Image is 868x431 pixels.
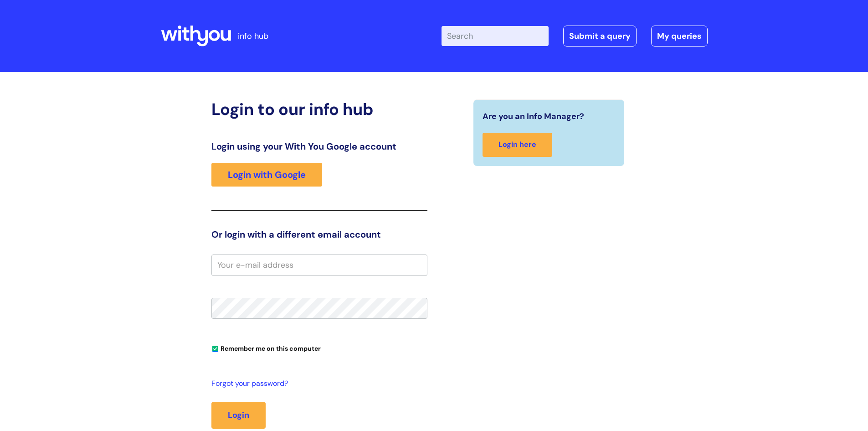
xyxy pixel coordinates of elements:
a: Forgot your password? [211,377,423,390]
a: Login here [483,133,552,157]
a: Submit a query [563,26,637,47]
div: You can uncheck this option if you're logging in from a shared device [211,341,427,355]
input: Search [442,26,549,46]
h2: Login to our info hub [211,99,427,119]
input: Your e-mail address [211,254,427,275]
span: Are you an Info Manager? [483,109,584,124]
label: Remember me on this computer [211,343,321,353]
input: Remember me on this computer [212,346,218,352]
h3: Or login with a different email account [211,229,427,240]
button: Login [211,402,266,428]
a: Login with Google [211,163,322,187]
p: info hub [238,29,268,43]
h3: Login using your With You Google account [211,141,427,152]
a: My queries [651,26,708,47]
